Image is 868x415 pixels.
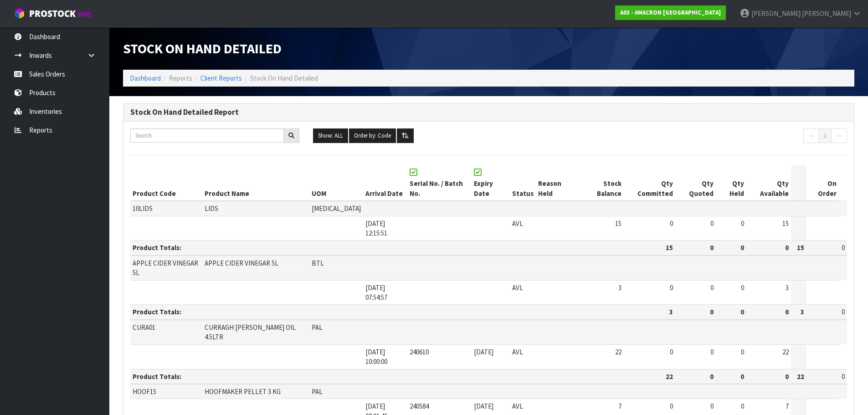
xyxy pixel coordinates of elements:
span: 7 [618,402,621,410]
span: 22 [615,348,621,356]
span: Stock On Hand Detailed [250,74,318,82]
strong: 0 [785,372,789,381]
span: LIDS [205,204,218,213]
th: Arrival Date [363,165,408,201]
strong: 0 [710,372,714,381]
strong: Product Totals: [133,243,181,252]
th: Reason Held [536,165,578,201]
span: 0 [710,283,714,292]
button: Order by: Code [349,128,396,143]
span: [DATE] 10:00:00 [365,348,387,366]
th: Qty Available [746,165,791,201]
span: 0 [842,243,845,252]
span: 0 [842,372,845,381]
th: Serial No. / Batch No. [407,165,471,201]
span: 0 [670,348,673,356]
span: 7 [786,402,789,410]
span: [DATE] 12:15:51 [365,219,387,237]
span: 3 [618,283,621,292]
strong: Product Totals: [133,307,181,316]
span: CURRAGH [PERSON_NAME] OIL 4.5LTR [205,323,296,341]
strong: 0 [740,243,744,252]
span: ProStock [29,8,76,20]
th: Qty Committed [624,165,675,201]
strong: 22 [797,372,804,381]
span: AVL [512,402,523,410]
th: UOM [309,165,363,201]
strong: 3 [801,307,804,316]
span: 0 [741,348,744,356]
span: PAL [312,323,323,332]
span: Stock On Hand Detailed [123,40,282,57]
span: BTL [312,259,324,267]
span: AVL [512,219,523,228]
th: Product Code [130,165,202,201]
span: 15 [615,219,621,228]
a: Dashboard [130,74,161,82]
a: → [831,128,847,143]
strong: A03 - AMACRON [GEOGRAPHIC_DATA] [620,9,721,16]
strong: 0 [740,307,744,316]
span: 10LIDS [133,204,153,213]
span: APPLE CIDER VINEGAR 5L [205,259,278,267]
button: Show: ALL [313,128,348,143]
span: Reports [169,74,192,82]
h3: Stock On Hand Detailed Report [130,108,847,117]
th: Stock Balance [578,165,624,201]
span: 22 [782,348,789,356]
th: Status [510,165,536,201]
th: On Order [806,165,839,201]
span: 0 [741,402,744,410]
span: APPLE CIDER VINEGAR 5L [133,259,198,277]
strong: 22 [666,372,673,381]
span: CURA01 [133,323,155,332]
a: ← [803,128,819,143]
a: 1 [819,128,832,143]
small: WMS [77,10,92,19]
strong: 0 [710,243,714,252]
th: Qty Held [716,165,746,201]
strong: 3 [669,307,673,316]
strong: 0 [785,243,789,252]
span: 240610 [410,348,429,356]
span: HOOFMAKER PELLET 3 KG [205,387,281,396]
span: PAL [312,387,323,396]
strong: 0 [710,307,714,316]
span: HOOF15 [133,387,156,396]
span: 0 [741,283,744,292]
span: 15 [782,219,789,228]
th: Product Name [202,165,309,201]
th: Expiry Date [472,165,510,201]
span: [PERSON_NAME] [802,9,851,18]
span: 0 [710,402,714,410]
strong: Product Totals: [133,372,181,381]
span: 0 [670,283,673,292]
span: [MEDICAL_DATA] [312,204,361,213]
span: 0 [842,307,845,316]
a: Client Reports [200,74,242,82]
span: [DATE] [474,402,493,410]
th: Qty Quoted [675,165,716,201]
span: [DATE] [474,348,493,356]
span: 0 [710,348,714,356]
strong: 15 [797,243,804,252]
span: 0 [741,219,744,228]
span: 0 [670,219,673,228]
strong: 0 [740,372,744,381]
span: AVL [512,348,523,356]
span: 240584 [410,402,429,410]
span: [DATE] 07:54:57 [365,283,387,302]
img: cube-alt.png [14,8,25,19]
span: 3 [786,283,789,292]
span: [PERSON_NAME] [751,9,801,18]
nav: Page navigation [678,128,847,145]
strong: 0 [785,307,789,316]
input: Search [130,128,284,143]
span: 0 [710,219,714,228]
span: AVL [512,283,523,292]
strong: 15 [666,243,673,252]
span: 0 [670,402,673,410]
